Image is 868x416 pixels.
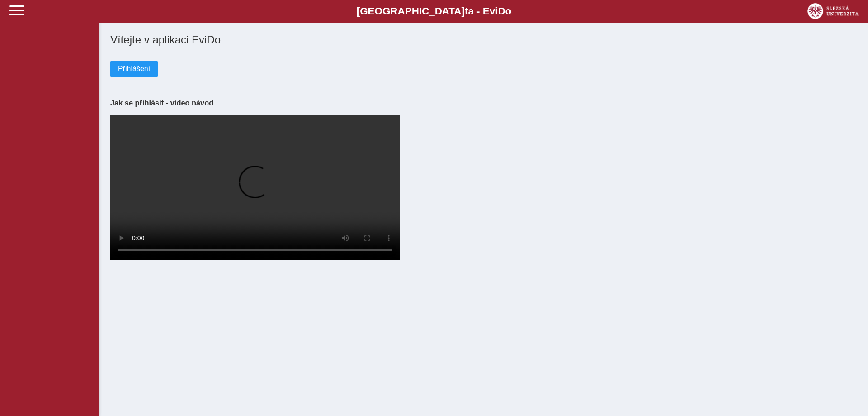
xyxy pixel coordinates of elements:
button: Přihlášení [110,61,158,77]
h1: Vítejte v aplikaci EviDo [110,33,857,46]
span: o [505,5,512,17]
span: Přihlášení [118,65,150,73]
img: logo_web_su.png [807,3,859,19]
span: D [498,5,505,17]
span: t [465,5,468,17]
video: Your browser does not support the video tag. [110,115,400,260]
h3: Jak se přihlásit - video návod [110,99,857,107]
b: [GEOGRAPHIC_DATA] a - Evi [27,5,841,17]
